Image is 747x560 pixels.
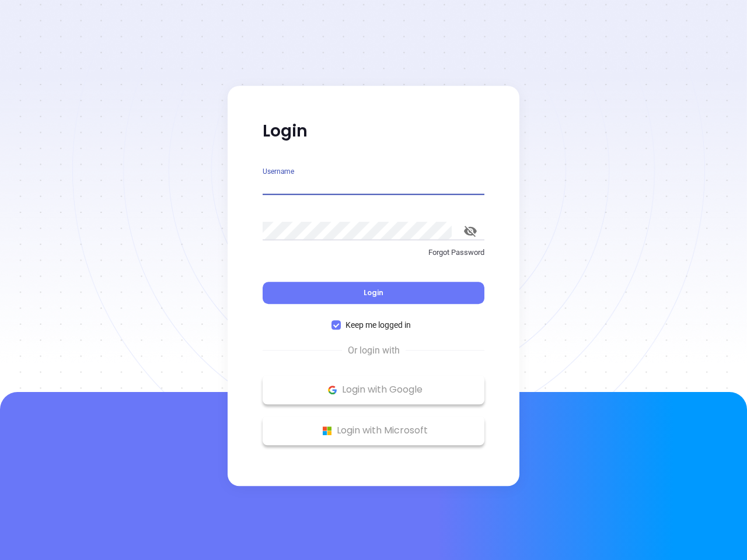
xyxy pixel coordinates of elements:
[263,247,484,258] p: Forgot Password
[263,416,484,445] button: Microsoft Logo Login with Microsoft
[263,121,484,142] p: Login
[268,381,479,398] p: Login with Google
[341,318,416,331] span: Keep me logged in
[263,168,294,175] label: Username
[364,288,383,297] span: Login
[263,375,484,404] button: Google Logo Login with Google
[325,383,340,397] img: Google Logo
[456,217,484,245] button: toggle password visibility
[268,422,479,439] p: Login with Microsoft
[263,247,484,268] a: Forgot Password
[320,423,334,438] img: Microsoft Logo
[342,344,406,358] span: Or login with
[263,282,484,304] button: Login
